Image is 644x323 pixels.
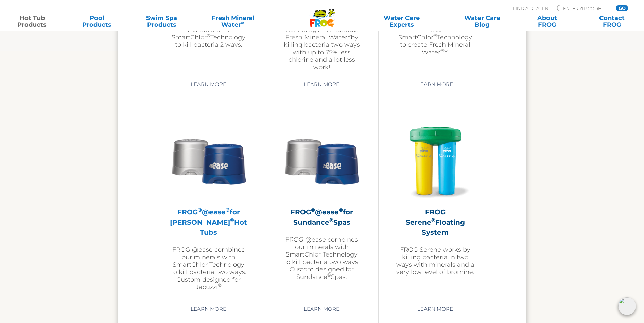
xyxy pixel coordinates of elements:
[169,121,248,298] a: FROG®@ease®for [PERSON_NAME]®Hot TubsFROG @ease combines our minerals with SmartChlor Technology ...
[431,217,435,223] sup: ®
[433,33,437,38] sup: ®
[226,207,230,213] sup: ®
[183,78,234,91] a: Learn More
[440,47,444,53] sup: ®
[169,121,248,200] img: Sundance-cartridges-2-300x300.png
[522,15,572,28] a: AboutFROG
[616,5,628,11] input: GO
[339,207,343,213] sup: ®
[169,207,248,237] h2: FROG @ease for [PERSON_NAME] Hot Tubs
[296,303,347,315] a: Learn More
[282,121,361,298] a: FROG®@ease®for Sundance®SpasFROG @ease combines our minerals with SmartChlor Technology to kill b...
[282,207,361,227] h2: FROG @ease for Sundance Spas
[410,303,461,315] a: Learn More
[457,15,507,28] a: Water CareBlog
[311,207,315,213] sup: ®
[183,303,234,315] a: Learn More
[396,121,475,200] img: hot-tub-product-serene-floater-300x300.png
[296,78,347,91] a: Learn More
[329,217,333,223] sup: ®
[282,236,361,281] p: FROG @ease combines our minerals with SmartChlor Technology to kill bacteria two ways. Custom des...
[327,272,331,278] sup: ®
[207,33,210,38] sup: ®
[347,33,351,38] sup: ∞
[201,15,264,28] a: Fresh MineralWater∞
[618,297,636,315] img: openIcon
[587,15,637,28] a: ContactFROG
[7,15,57,28] a: Hot TubProducts
[282,11,361,71] p: FROG @ease uses FROG Minerals and SmartChlor Technology that creates Fresh Mineral Water by killi...
[137,15,187,28] a: Swim SpaProducts
[396,121,475,298] a: FROG Serene®Floating SystemFROG Serene works by killing bacteria in two ways with minerals and a ...
[396,246,475,276] p: FROG Serene works by killing bacteria in two ways with minerals and a very low level of bromine.
[396,207,475,237] h2: FROG Serene Floating System
[282,121,361,200] img: Sundance-cartridges-2-300x300.png
[444,47,448,53] sup: ∞
[198,207,202,213] sup: ®
[410,78,461,91] a: Learn More
[218,282,222,288] sup: ®
[513,5,548,11] p: Find A Dealer
[169,246,248,291] p: FROG @ease combines our minerals with SmartChlor Technology to kill bacteria two ways. Custom des...
[72,15,122,28] a: PoolProducts
[396,11,475,56] p: FROG @ease Floating Weir uses FROG Minerals and SmartChlor Technology to create Fresh Mineral Wat...
[361,15,442,28] a: Water CareExperts
[562,5,608,11] input: Zip Code Form
[241,20,244,25] sup: ∞
[230,217,234,223] sup: ®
